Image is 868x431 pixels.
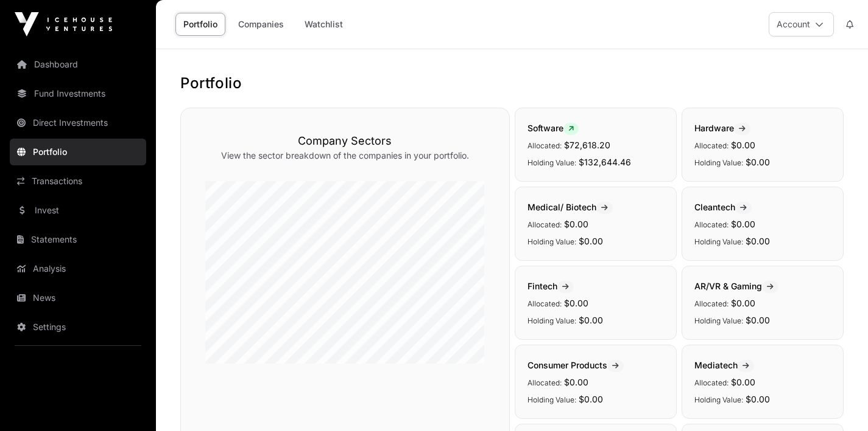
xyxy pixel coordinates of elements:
[746,394,770,404] span: $0.00
[528,123,579,133] span: Software
[15,12,112,36] img: Icehouse Ventures Logo
[694,360,754,370] span: Mediatech
[564,219,588,229] span: $0.00
[528,158,576,167] span: Holding Value:
[694,395,743,404] span: Holding Value:
[10,197,146,224] a: Invest
[807,373,868,431] iframe: Chat Widget
[731,140,755,150] span: $0.00
[694,141,729,150] span: Allocated:
[694,378,729,387] span: Allocated:
[746,315,770,325] span: $0.00
[297,13,351,36] a: Watchlist
[769,12,834,36] button: Account
[10,314,146,340] a: Settings
[230,13,292,36] a: Companies
[579,315,603,325] span: $0.00
[579,394,603,404] span: $0.00
[564,298,588,308] span: $0.00
[694,237,743,246] span: Holding Value:
[528,378,562,387] span: Allocated:
[694,299,729,308] span: Allocated:
[10,226,146,253] a: Statements
[10,255,146,282] a: Analysis
[746,157,770,167] span: $0.00
[205,150,485,162] p: View the sector breakdown of the companies in your portfolio.
[694,202,752,212] span: Cleantech
[694,281,778,291] span: AR/VR & Gaming
[528,202,613,212] span: Medical/ Biotech
[528,237,576,246] span: Holding Value:
[579,236,603,246] span: $0.00
[175,13,225,36] a: Portfolio
[579,157,631,167] span: $132,644.46
[528,141,562,150] span: Allocated:
[10,51,146,78] a: Dashboard
[731,219,755,229] span: $0.00
[10,168,146,195] a: Transactions
[731,298,755,308] span: $0.00
[564,377,588,387] span: $0.00
[528,281,574,291] span: Fintech
[528,316,576,325] span: Holding Value:
[10,80,146,107] a: Fund Investments
[564,140,610,150] span: $72,618.20
[10,284,146,311] a: News
[694,123,750,133] span: Hardware
[694,220,729,229] span: Allocated:
[528,360,624,370] span: Consumer Products
[528,299,562,308] span: Allocated:
[694,316,743,325] span: Holding Value:
[731,377,755,387] span: $0.00
[205,133,485,150] h3: Company Sectors
[10,109,146,136] a: Direct Investments
[180,74,844,93] h1: Portfolio
[10,139,146,165] a: Portfolio
[694,158,743,167] span: Holding Value:
[528,395,576,404] span: Holding Value:
[528,220,562,229] span: Allocated:
[746,236,770,246] span: $0.00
